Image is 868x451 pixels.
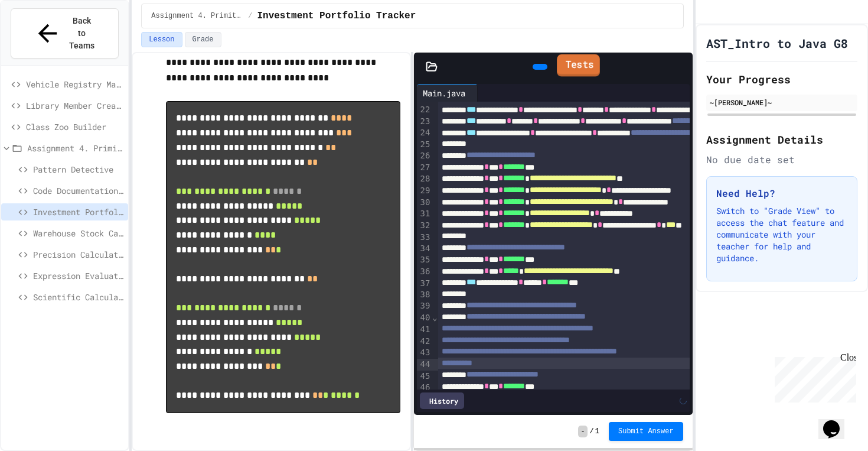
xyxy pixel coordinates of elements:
div: 22 [417,104,432,116]
div: 41 [417,324,432,336]
span: Fold line [432,313,438,322]
span: / [590,427,594,436]
span: Assignment 4. Primitive Types [27,142,123,154]
span: - [578,426,587,437]
div: 33 [417,232,432,243]
div: History [420,392,464,409]
span: Precision Calculator System [33,248,123,261]
a: Tests [557,54,600,77]
span: Code Documentation Lab [33,184,123,197]
button: Submit Answer [609,422,683,441]
span: Assignment 4. Primitive Types [151,11,243,21]
div: 40 [417,312,432,324]
div: Main.java [417,84,478,102]
div: 46 [417,382,432,394]
div: 37 [417,278,432,290]
div: 26 [417,150,432,162]
span: Expression Evaluator Fix [33,270,123,282]
div: Main.java [417,87,471,99]
div: 24 [417,127,432,139]
span: Class Zoo Builder [26,121,123,133]
span: 1 [595,427,599,436]
button: Lesson [141,32,182,47]
div: 34 [417,243,432,255]
h1: AST_Intro to Java G8 [706,35,848,51]
div: 44 [417,359,432,371]
div: 31 [417,208,432,220]
div: 23 [417,116,432,128]
h2: Assignment Details [706,131,857,148]
h2: Your Progress [706,71,857,87]
div: 38 [417,289,432,300]
div: Chat with us now!Close [5,5,81,75]
span: Investment Portfolio Tracker [33,206,123,218]
div: 35 [417,254,432,266]
div: 28 [417,173,432,185]
div: 45 [417,371,432,382]
iframe: chat widget [770,352,856,403]
div: 25 [417,139,432,150]
div: 27 [417,162,432,174]
span: Back to Teams [68,15,96,52]
span: Warehouse Stock Calculator [33,227,123,239]
div: No due date set [706,153,857,167]
div: ~[PERSON_NAME]~ [710,97,854,108]
div: 43 [417,347,432,359]
h3: Need Help? [716,186,847,200]
span: Scientific Calculator [33,291,123,303]
div: 29 [417,185,432,197]
span: Pattern Detective [33,163,123,176]
p: Switch to "Grade View" to access the chat feature and communicate with your teacher for help and ... [716,205,847,264]
div: 32 [417,220,432,232]
div: 42 [417,336,432,348]
iframe: chat widget [818,404,856,439]
span: Submit Answer [618,427,674,436]
button: Grade [185,32,221,47]
div: 36 [417,266,432,278]
div: 30 [417,197,432,209]
span: Investment Portfolio Tracker [257,9,416,23]
span: Library Member Creator [26,99,123,112]
span: Vehicle Registry Manager [26,78,123,90]
div: 39 [417,300,432,312]
button: Back to Teams [11,8,119,59]
span: / [248,11,252,21]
